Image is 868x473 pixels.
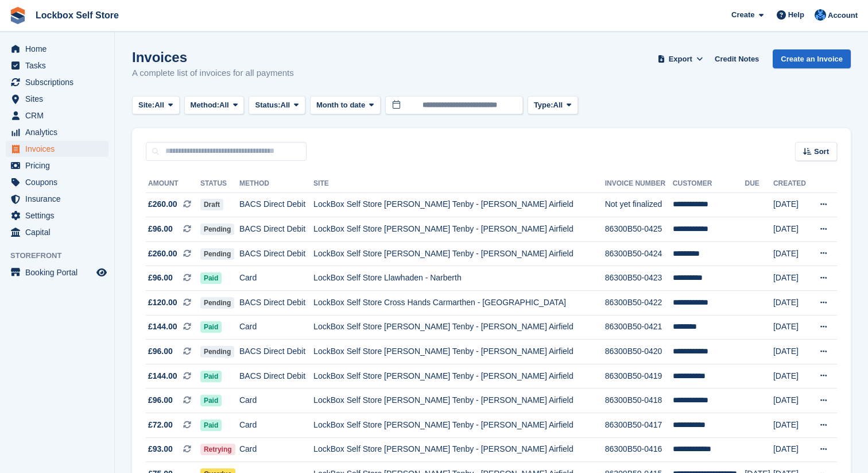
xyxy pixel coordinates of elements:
span: Create [731,9,754,21]
td: Card [239,413,313,438]
td: LockBox Self Store [PERSON_NAME] Tenby - [PERSON_NAME] Airfield [313,193,605,217]
img: Naomi Davies [815,9,826,21]
span: Pending [200,224,234,235]
span: CRM [25,107,94,124]
a: menu [6,191,108,207]
td: BACS Direct Debit [239,340,313,364]
a: menu [6,264,108,280]
a: Preview store [95,266,108,279]
td: LockBox Self Store [PERSON_NAME] Tenby - [PERSON_NAME] Airfield [313,315,605,340]
span: Analytics [25,124,94,140]
span: £144.00 [148,370,177,382]
a: menu [6,74,108,90]
td: [DATE] [773,389,810,413]
th: Customer [673,175,745,193]
p: A complete list of invoices for all payments [132,67,294,80]
button: Site: All [132,96,180,115]
td: 86300B50-0418 [605,389,673,413]
button: Month to date [310,96,381,115]
td: [DATE] [773,291,810,316]
td: [DATE] [773,364,810,389]
td: 86300B50-0423 [605,266,673,291]
td: LockBox Self Store Llawhaden - Narberth [313,266,605,291]
td: [DATE] [773,193,810,217]
span: Pending [200,248,234,260]
td: LockBox Self Store [PERSON_NAME] Tenby - [PERSON_NAME] Airfield [313,241,605,266]
img: stora-icon-8386f47178a22dfd0bd8f6a31ec36ba5ce8667c1dd55bd0f319d3a0aa187defe.svg [9,7,26,24]
span: Pricing [25,157,94,174]
span: Invoices [25,141,94,157]
td: 86300B50-0416 [605,437,673,462]
a: menu [6,124,108,140]
td: [DATE] [773,437,810,462]
a: menu [6,107,108,124]
span: £72.00 [148,419,173,431]
th: Site [313,175,605,193]
td: LockBox Self Store Cross Hands Carmarthen - [GEOGRAPHIC_DATA] [313,291,605,316]
button: Method: All [184,96,245,115]
span: Sort [814,146,829,157]
span: Site: [138,99,154,111]
span: £260.00 [148,248,177,260]
span: Booking Portal [25,264,94,280]
td: Card [239,266,313,291]
span: £96.00 [148,272,173,284]
span: £96.00 [148,223,173,235]
span: Method: [191,99,220,111]
span: Subscriptions [25,74,94,90]
th: Invoice Number [605,175,673,193]
th: Amount [146,175,200,193]
span: Retrying [200,444,235,455]
button: Export [655,49,706,68]
td: [DATE] [773,413,810,438]
span: Coupons [25,174,94,190]
td: Card [239,315,313,340]
button: Type: All [528,96,578,115]
span: Home [25,41,94,57]
a: Credit Notes [710,49,764,68]
td: Card [239,389,313,413]
td: [DATE] [773,315,810,340]
span: Paid [200,371,222,382]
span: £96.00 [148,394,173,406]
td: 86300B50-0425 [605,217,673,242]
td: 86300B50-0421 [605,315,673,340]
span: Settings [25,207,94,224]
a: menu [6,57,108,74]
a: menu [6,141,108,157]
span: £260.00 [148,198,177,210]
th: Created [773,175,810,193]
td: 86300B50-0424 [605,241,673,266]
td: BACS Direct Debit [239,217,313,242]
td: LockBox Self Store [PERSON_NAME] Tenby - [PERSON_NAME] Airfield [313,437,605,462]
td: 86300B50-0419 [605,364,673,389]
a: menu [6,157,108,174]
th: Status [200,175,239,193]
th: Due [745,175,773,193]
a: menu [6,224,108,240]
span: £144.00 [148,321,177,333]
span: Capital [25,224,94,240]
a: Create an Invoice [773,49,851,68]
a: Lockbox Self Store [31,6,123,25]
span: All [281,99,290,111]
span: Export [669,53,692,65]
span: Help [788,9,804,21]
td: LockBox Self Store [PERSON_NAME] Tenby - [PERSON_NAME] Airfield [313,389,605,413]
span: Paid [200,272,222,284]
span: £120.00 [148,297,177,309]
span: Paid [200,395,222,406]
span: Sites [25,91,94,107]
span: Account [828,10,858,21]
td: Card [239,437,313,462]
span: Paid [200,321,222,333]
td: BACS Direct Debit [239,193,313,217]
a: menu [6,174,108,190]
td: 86300B50-0422 [605,291,673,316]
span: All [219,99,229,111]
span: £93.00 [148,443,173,455]
span: Tasks [25,57,94,74]
span: All [553,99,563,111]
span: Status: [255,99,280,111]
td: LockBox Self Store [PERSON_NAME] Tenby - [PERSON_NAME] Airfield [313,364,605,389]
